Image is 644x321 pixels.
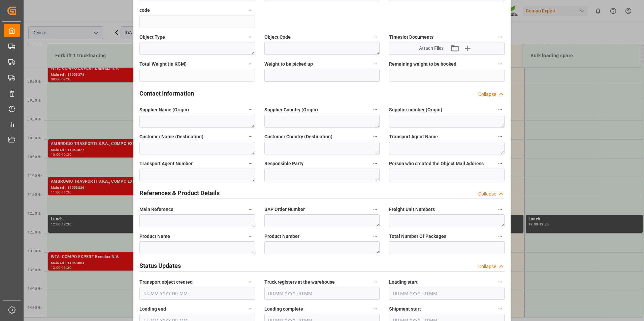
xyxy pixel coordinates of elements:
[496,105,505,114] button: Supplier number (Origin)
[264,61,313,68] span: Weight to be picked up
[496,232,505,241] button: Total Number Of Packages
[496,205,505,214] button: Freight Unit Numbers
[246,278,255,286] button: Transport object created
[371,159,380,168] button: Responsible Party
[139,306,166,313] span: Loading end
[139,34,165,41] span: Object Type
[246,6,255,14] button: code
[264,279,335,286] span: Truck registers at the warehouse
[371,232,380,241] button: Product Number
[389,306,421,313] span: Shipment start
[264,160,303,167] span: Responsible Party
[139,261,181,270] h2: Status Updates
[496,33,505,41] button: Timeslot Documents
[264,34,291,41] span: Object Code
[139,106,189,113] span: Supplier Name (Origin)
[246,305,255,313] button: Loading end
[389,34,433,41] span: Timeslot Documents
[139,7,150,14] span: code
[389,233,446,240] span: Total Number Of Packages
[139,160,193,167] span: Transport Agent Number
[139,188,220,198] h2: References & Product Details
[264,306,303,313] span: Loading complete
[246,33,255,41] button: Object Type
[139,279,193,286] span: Transport object created
[264,206,305,213] span: SAP Order Number
[371,132,380,141] button: Customer Country (Destination)
[371,60,380,68] button: Weight to be picked up
[264,133,332,140] span: Customer Country (Destination)
[389,206,435,213] span: Freight Unit Numbers
[478,91,496,98] div: Collapse
[389,287,505,300] input: DD.MM.YYYY HH:MM
[389,133,438,140] span: Transport Agent Name
[389,279,418,286] span: Loading start
[264,287,380,300] input: DD.MM.YYYY HH:MM
[139,233,170,240] span: Product Name
[139,61,187,68] span: Total Weight (in KGM)
[246,205,255,214] button: Main Reference
[478,190,496,198] div: Collapse
[139,206,173,213] span: Main Reference
[139,287,255,300] input: DD.MM.YYYY HH:MM
[371,105,380,114] button: Supplier Country (Origin)
[264,106,318,113] span: Supplier Country (Origin)
[496,159,505,168] button: Person who created the Object Mail Address
[389,61,456,68] span: Remaining weight to be booked
[371,205,380,214] button: SAP Order Number
[419,45,444,52] span: Attach Files
[496,132,505,141] button: Transport Agent Name
[139,133,203,140] span: Customer Name (Destination)
[371,33,380,41] button: Object Code
[389,106,442,113] span: Supplier number (Origin)
[389,160,484,167] span: Person who created the Object Mail Address
[246,132,255,141] button: Customer Name (Destination)
[496,305,505,313] button: Shipment start
[496,60,505,68] button: Remaining weight to be booked
[371,305,380,313] button: Loading complete
[371,278,380,286] button: Truck registers at the warehouse
[478,263,496,270] div: Collapse
[246,105,255,114] button: Supplier Name (Origin)
[246,232,255,241] button: Product Name
[496,278,505,286] button: Loading start
[246,159,255,168] button: Transport Agent Number
[246,60,255,68] button: Total Weight (in KGM)
[139,89,194,98] h2: Contact Information
[264,233,299,240] span: Product Number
